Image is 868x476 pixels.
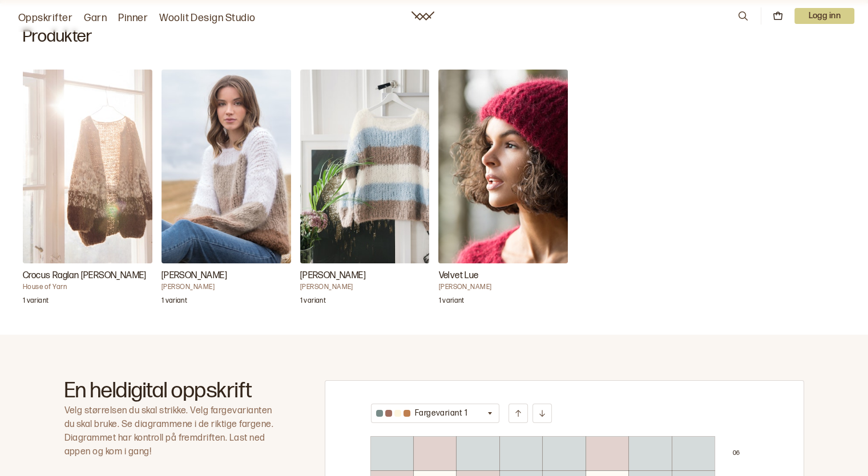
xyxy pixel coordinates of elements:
[18,10,72,26] a: Oppskrifter
[64,404,284,459] p: Velg størrelsen du skal strikke. Velg fargevarianten du skal bruke. Se diagrammene i de riktige f...
[300,269,430,283] h3: [PERSON_NAME]
[438,283,568,292] h4: [PERSON_NAME]
[300,70,430,312] a: Kari Genser
[300,283,430,292] h4: [PERSON_NAME]
[23,296,49,308] p: 1 variant
[23,283,152,292] h4: House of Yarn
[162,269,291,283] h3: [PERSON_NAME]
[84,10,107,26] a: Garn
[438,296,464,308] p: 1 variant
[159,10,256,26] a: Woolit Design Studio
[23,70,152,312] a: Crocus Raglan Jakke Lang
[162,296,187,308] p: 1 variant
[438,70,568,263] img: Ane Kydland ThomassenVelvet Lue
[23,269,152,283] h3: Crocus Raglan [PERSON_NAME]
[162,70,291,263] img: Trine Lise HøysethKari Genser
[162,70,291,312] a: Kari Genser
[733,449,740,457] p: 0 6
[300,296,326,308] p: 1 variant
[411,11,434,21] a: Woolit
[118,10,148,26] a: Pinner
[64,380,284,402] h2: En heldigital oppskrift
[438,269,568,283] h3: Velvet Lue
[23,70,152,263] img: House of YarnCrocus Raglan Jakke Lang
[371,404,500,423] button: Fargevariant 1
[415,408,468,419] p: Fargevariant 1
[794,8,854,24] p: Logg inn
[300,70,430,263] img: Trine Lise HøysethKari Genser
[438,70,568,312] a: Velvet Lue
[162,283,291,292] h4: [PERSON_NAME]
[794,8,854,24] button: User dropdown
